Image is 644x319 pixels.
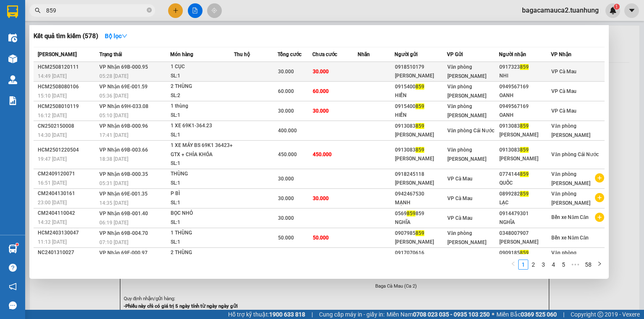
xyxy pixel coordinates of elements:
[407,211,415,216] span: 859
[147,7,152,15] span: close-circle
[8,75,17,84] img: warehouse-icon
[38,180,67,186] span: 16:51 [DATE]
[499,122,551,131] div: 0913083
[499,229,551,238] div: 0348007907
[38,156,67,162] span: 19:47 [DATE]
[499,146,551,154] div: 0913083
[8,54,17,63] img: warehouse-icon
[395,209,446,218] div: 0569 859
[499,249,551,257] div: 0909185
[499,51,526,57] span: Người nhận
[35,8,41,13] span: search
[447,84,486,99] span: Văn phòng [PERSON_NAME]
[395,198,446,207] div: MẠNH
[278,152,297,157] span: 450.000
[395,122,446,131] div: 0913083
[171,248,234,257] div: 2 THÙNG
[447,147,486,162] span: Văn phòng [PERSON_NAME]
[499,190,551,198] div: 0899282
[105,33,127,39] strong: Bộ lọc
[499,63,551,72] div: 0917323
[38,170,97,178] div: CM2409120071
[551,108,576,114] span: VP Cà Mau
[38,73,67,79] span: 14:49 [DATE]
[551,88,576,94] span: VP Cà Mau
[395,146,446,154] div: 0913083
[529,260,538,269] a: 2
[520,191,529,197] span: 859
[38,93,67,99] span: 15:10 [DATE]
[313,88,329,94] span: 60.000
[511,261,516,266] span: left
[38,248,97,257] div: NC2401310027
[499,102,551,111] div: 0949567169
[34,32,98,41] h3: Kết quả tìm kiếm ( 578 )
[171,72,234,81] div: SL: 1
[99,147,148,153] span: VP Nhận 69B-003.66
[171,179,234,188] div: SL: 1
[278,51,301,57] span: Tổng cước
[278,88,294,94] span: 60.000
[551,214,589,220] span: Bến xe Năm Căn
[38,209,97,218] div: CM2404110042
[520,147,529,153] span: 859
[551,235,589,241] span: Bến xe Năm Căn
[313,108,329,114] span: 30.000
[171,198,234,208] div: SL: 1
[551,191,590,206] span: Văn phòng [PERSON_NAME]
[395,249,446,257] div: 0917070616
[395,229,446,238] div: 0907985
[508,260,518,270] button: left
[99,73,128,79] span: 05:28 [DATE]
[447,196,473,201] span: VP Cà Mau
[518,260,528,270] li: 1
[415,230,424,236] span: 859
[38,63,97,72] div: HCM2508120111
[8,96,17,105] img: solution-icon
[528,260,538,270] li: 2
[278,108,294,114] span: 30.000
[595,173,604,183] span: plus-circle
[595,260,605,270] button: right
[395,179,446,188] div: [PERSON_NAME]
[551,51,571,57] span: VP Nhận
[38,82,97,91] div: HCM2508080106
[7,5,18,18] img: logo-vxr
[499,238,551,247] div: [PERSON_NAME]
[415,84,424,90] span: 859
[415,123,424,129] span: 859
[171,209,234,218] div: BỌC NHỎ
[548,260,558,270] li: 4
[395,238,446,247] div: [PERSON_NAME]
[38,51,77,57] span: [PERSON_NAME]
[171,102,234,111] div: 1 thùng
[171,121,234,131] div: 1 XE 69K1-364.23
[38,146,97,154] div: HCM2501220504
[99,132,128,138] span: 17:41 [DATE]
[99,84,148,90] span: VP Nhận 69E-001.59
[9,301,17,309] span: message
[395,63,446,72] div: 0918510179
[395,170,446,179] div: 0918245118
[395,102,446,111] div: 0915400
[499,179,551,188] div: QUỐC
[38,200,67,206] span: 23:00 [DATE]
[99,250,148,256] span: VP Nhận 69F-000.97
[499,198,551,207] div: LẠC
[147,8,152,13] span: close-circle
[539,260,548,269] a: 3
[313,69,329,75] span: 30.000
[551,171,590,186] span: Văn phòng [PERSON_NAME]
[595,260,605,270] li: Next Page
[38,219,67,225] span: 14:32 [DATE]
[8,33,17,42] img: warehouse-icon
[171,159,234,168] div: SL: 1
[312,51,337,57] span: Chưa cước
[171,238,234,247] div: SL: 1
[447,64,486,79] span: Văn phòng [PERSON_NAME]
[99,211,148,216] span: VP Nhận 69B-001.40
[171,141,234,159] div: 1 XE MÁY BS 69K1 36423+ GTX + CHÌA KHÓA
[558,260,569,270] li: 5
[99,51,122,57] span: Trạng thái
